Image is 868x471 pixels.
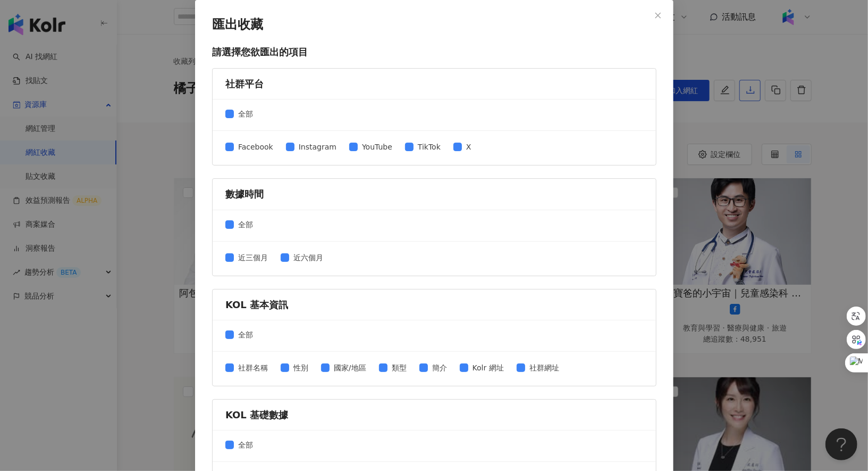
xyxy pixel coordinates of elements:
[234,219,257,230] span: 全部
[358,141,397,153] span: YouTube
[647,5,669,26] button: Close
[234,362,272,374] span: 社群名稱
[427,362,451,374] span: 簡介
[461,141,475,153] span: X
[387,362,410,374] span: 類型
[330,362,370,374] span: 國家/地區
[654,12,662,19] span: close
[225,77,643,90] div: 社群平台
[234,141,277,153] span: Facebook
[234,329,257,341] span: 全部
[234,252,272,263] span: 近三個月
[289,362,313,374] span: 性別
[234,439,257,451] span: 全部
[294,141,340,153] span: Instagram
[212,17,656,32] p: 匯出收藏
[234,108,257,120] span: 全部
[225,298,643,311] div: KOL 基本資訊
[525,362,563,374] span: 社群網址
[225,187,643,201] div: 數據時間
[413,141,444,153] span: TikTok
[225,408,643,422] div: KOL 基礎數據
[212,45,656,59] p: 請選擇您欲匯出的項目
[468,362,508,374] span: Kolr 網址
[289,252,327,263] span: 近六個月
